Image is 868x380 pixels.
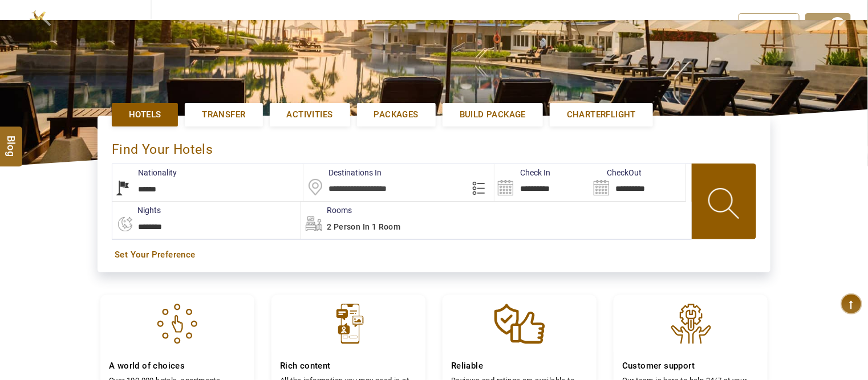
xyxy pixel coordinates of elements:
[129,109,161,121] span: Hotels
[805,13,851,36] a: 0
[112,167,177,178] label: Nationality
[112,130,756,164] div: Find Your Hotels
[357,103,436,126] a: Packages
[388,13,432,36] a: Hotels
[451,361,588,371] h4: Reliable
[679,19,729,30] span: Charterflight
[590,164,686,201] input: Search
[538,13,595,36] a: Packages
[374,109,419,121] span: Packages
[595,13,670,36] a: Build Package
[327,222,400,231] span: 2 Person in 1 Room
[494,164,590,201] input: Search
[109,361,246,371] h4: A world of choices
[483,13,538,36] a: Activities
[270,103,350,126] a: Activities
[567,109,636,121] span: Charterflight
[622,361,759,371] h4: Customer support
[303,167,382,178] label: Destinations In
[115,249,753,261] a: Set Your Preference
[202,109,245,121] span: Transfer
[443,103,543,126] a: Build Package
[831,17,845,30] span: 0
[590,167,642,178] label: CheckOut
[494,167,550,178] label: Check In
[4,136,19,145] span: Blog
[112,205,161,216] label: nights
[670,13,738,36] a: Charterflight
[287,109,333,121] span: Activities
[185,103,262,126] a: Transfer
[748,20,791,30] span: Dashboard
[112,103,178,126] a: Hotels
[9,5,71,48] img: The Royal Line Holidays
[550,103,653,126] a: Charterflight
[280,361,417,371] h4: Rich content
[301,205,352,216] label: Rooms
[432,13,483,36] a: Transfer
[460,109,526,121] span: Build Package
